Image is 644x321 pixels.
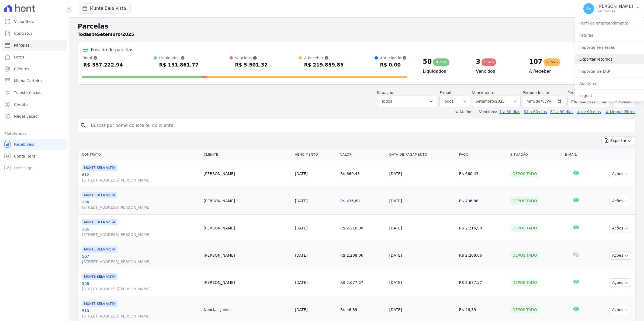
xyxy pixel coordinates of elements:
[202,269,293,296] td: [PERSON_NAME]
[476,68,520,75] h4: Vencidos
[338,269,387,296] td: R$ 2.677,57
[457,215,508,242] td: R$ 2.216,90
[575,18,644,28] a: Perfil do empreendimento
[14,54,24,60] span: Lotes
[338,149,387,160] th: Valor
[82,199,199,210] a: 204[STREET_ADDRESS][PERSON_NAME]
[2,64,67,74] a: Clientes
[82,165,117,171] span: MUNTE BELA VISTA
[577,110,601,114] a: + de 90 dias
[91,47,133,53] div: Posição de parcelas
[82,226,199,237] a: 306[STREET_ADDRESS][PERSON_NAME]
[377,96,437,107] button: Todos
[295,172,307,176] a: [DATE]
[457,242,508,269] td: R$ 2.208,06
[586,7,591,11] span: SV
[82,301,117,307] span: MUNTE BELA VISTA
[97,32,134,37] strong: Setembro/2025
[567,90,610,96] label: Período Fim:
[338,160,387,187] td: R$ 660,43
[575,67,644,76] a: Importar de ERP
[14,90,41,95] span: Transferências
[82,246,117,253] span: MUNTE BELA VISTA
[610,306,631,314] button: Ações
[387,242,457,269] td: [DATE]
[82,205,199,210] span: [STREET_ADDRESS][PERSON_NAME]
[2,28,67,39] a: Contratos
[2,87,67,98] a: Transferências
[477,110,497,114] label: Vencidos:
[78,22,635,31] h2: Parcelas
[524,110,547,114] a: 31 a 60 dias
[472,90,496,95] label: Vencimento:
[2,151,67,162] a: Conta Hent
[82,313,199,319] span: [STREET_ADDRESS][PERSON_NAME]
[338,242,387,269] td: R$ 2.208,06
[82,254,199,264] a: 507[STREET_ADDRESS][PERSON_NAME]
[575,91,644,100] a: Logout
[575,79,644,88] a: Auditoria
[82,172,199,183] a: 612[STREET_ADDRESS][PERSON_NAME]
[510,224,539,232] div: Depositado
[2,75,67,86] a: Minha Carteira
[14,43,30,48] span: Parcelas
[387,269,457,296] td: [DATE]
[439,90,453,95] label: E-mail:
[575,43,644,52] a: Importar remessas
[455,110,473,114] label: ↯ Atalhos
[82,219,117,225] span: MUNTE BELA VISTA
[14,153,35,159] span: Conta Hent
[423,57,432,66] div: 50
[380,61,407,69] div: R$ 0,00
[510,197,539,205] div: Depositado
[610,278,631,287] button: Ações
[2,16,67,27] a: Visão Geral
[304,61,344,69] div: R$ 219.859,85
[510,306,539,313] div: Depositado
[295,253,307,257] a: [DATE]
[4,130,64,137] div: Plataformas
[82,286,199,292] span: [STREET_ADDRESS][PERSON_NAME]
[78,149,202,160] th: Contrato
[575,30,644,40] a: Faturas
[83,61,123,69] div: R$ 357.222,94
[293,149,338,160] th: Vencimento
[457,160,508,187] td: R$ 660,43
[597,9,633,13] p: Ver opções
[88,120,633,131] input: Buscar por nome do lote ou do cliente
[601,137,635,145] button: Exportar
[235,55,268,61] div: Vencidos
[500,110,520,114] a: 1 a 30 dias
[387,160,457,187] td: [DATE]
[295,308,307,312] a: [DATE]
[159,61,199,69] div: R$ 131.861,77
[482,58,496,66] div: 1,54%
[83,55,123,61] div: Total
[550,110,573,114] a: 61 a 90 dias
[202,215,293,242] td: [PERSON_NAME]
[575,54,644,64] a: Exportar retornos
[235,61,268,69] div: R$ 5.501,32
[78,3,131,13] button: Munte Bela Vista
[14,66,29,72] span: Clientes
[2,139,67,150] a: Recebíveis
[80,122,86,129] i: search
[603,110,635,114] a: ✗ Limpar Filtros
[202,160,293,187] td: [PERSON_NAME]
[433,58,449,66] div: 36,91%
[380,55,407,61] div: Antecipado
[508,149,563,160] th: Situação
[610,224,631,232] button: Ações
[423,68,467,75] h4: Liquidados
[387,187,457,215] td: [DATE]
[457,187,508,215] td: R$ 436,88
[82,273,117,280] span: MUNTE BELA VISTA
[82,281,199,292] a: 508[STREET_ADDRESS][PERSON_NAME]
[529,57,542,66] div: 107
[82,192,117,198] span: MUNTE BELA VISTA
[610,251,631,260] button: Ações
[377,90,394,95] label: Situação:
[82,177,199,183] span: [STREET_ADDRESS][PERSON_NAME]
[543,58,560,66] div: 61,55%
[78,32,92,37] strong: Todas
